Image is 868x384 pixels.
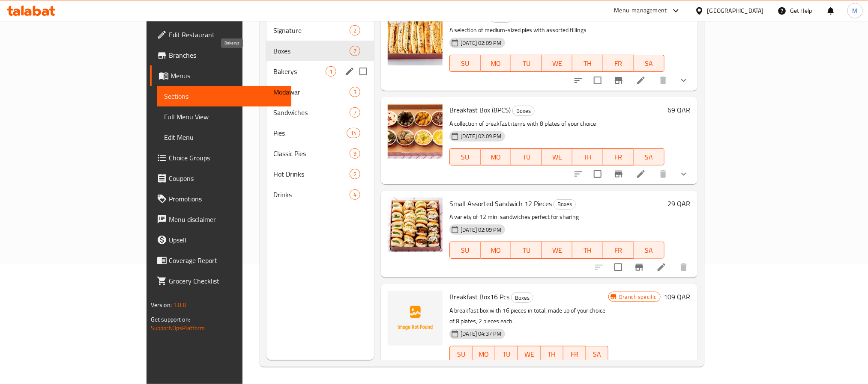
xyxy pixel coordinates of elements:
span: Menus [171,71,284,81]
span: 2 [350,170,360,178]
div: Sandwiches7 [266,102,374,123]
h6: 109 QAR [664,291,691,303]
p: A collection of breakfast items with 8 plates of your choice [449,118,664,129]
button: Branch-specific-item [629,257,650,278]
img: Pies Box 8pcs [388,11,443,65]
span: Pies [273,128,347,138]
div: items [350,189,360,200]
button: TU [511,242,542,259]
span: Choice Groups [169,153,284,163]
span: M [853,6,858,15]
button: SA [634,242,664,259]
a: Edit Restaurant [150,24,291,45]
span: [DATE] 02:09 PM [457,39,505,47]
span: Signature [273,25,350,35]
div: Pies14 [266,123,374,143]
span: MO [484,57,508,70]
button: Branch-specific-item [608,164,629,184]
span: Branch specific [616,293,660,301]
span: Promotions [169,194,284,204]
p: A variety of 12 mini sandwiches perfect for sharing [449,212,664,222]
a: Edit menu item [636,75,646,86]
button: FR [603,148,634,165]
span: FR [607,57,631,70]
span: Select to update [589,71,607,89]
button: WE [542,148,573,165]
svg: Show Choices [679,75,689,86]
span: Breakfast Box (8PCS) [449,103,511,116]
button: WE [542,242,573,259]
span: SU [453,244,477,257]
div: Signature2 [266,20,374,41]
span: [DATE] 02:09 PM [457,226,505,234]
button: TU [495,346,518,363]
button: WE [518,346,541,363]
span: Drinks [273,189,350,200]
p: A selection of medium-sized pies with assorted fillings [449,25,664,35]
div: [GEOGRAPHIC_DATA] [707,6,764,15]
span: [DATE] 04:37 PM [457,330,505,338]
div: items [326,66,336,77]
img: Small Assorted Sandwich 12 Pieces [388,198,443,252]
span: Bakerys [273,66,326,77]
button: FR [563,346,586,363]
div: Menu-management [614,6,667,16]
button: TH [572,55,603,72]
div: items [350,87,360,97]
a: Menus [150,65,291,86]
span: WE [545,244,569,257]
div: Boxes [512,106,535,116]
button: sort-choices [568,70,589,91]
a: Full Menu View [157,106,291,127]
span: Get support on: [151,314,190,325]
span: 1 [326,68,336,76]
button: SA [634,148,664,165]
span: SU [453,57,477,70]
button: MO [481,55,512,72]
span: MO [476,348,492,360]
button: SU [449,55,480,72]
span: Classic Pies [273,148,350,159]
button: TH [541,346,563,363]
button: delete [673,257,694,278]
button: MO [481,148,512,165]
span: WE [545,151,569,163]
button: SA [586,346,609,363]
a: Choice Groups [150,148,291,168]
div: items [350,107,360,118]
button: delete [653,164,673,184]
span: WE [521,348,537,360]
span: TU [515,57,539,70]
button: FR [603,55,634,72]
span: Select to update [589,165,607,183]
span: TH [576,151,600,163]
div: Classic Pies9 [266,143,374,164]
span: 4 [350,191,360,199]
div: Boxes7 [266,41,374,61]
span: Edit Menu [164,132,284,142]
button: TH [572,242,603,259]
span: Version: [151,299,172,310]
a: Coupons [150,168,291,189]
button: sort-choices [568,164,589,184]
a: Sections [157,86,291,106]
span: TU [499,348,515,360]
span: 2 [350,27,360,35]
span: Full Menu View [164,112,284,122]
div: Boxes [554,199,576,210]
button: WE [542,55,573,72]
span: SU [453,151,477,163]
a: Branches [150,45,291,65]
span: SA [637,151,661,163]
button: TU [511,55,542,72]
div: Boxes [511,292,533,303]
span: TH [576,57,600,70]
span: 9 [350,150,360,158]
a: Coverage Report [150,250,291,271]
span: Boxes [554,199,575,209]
h6: 29 QAR [668,198,691,210]
span: TU [515,151,539,163]
span: Sandwiches [273,107,350,118]
h6: 79 QAR [668,11,691,23]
